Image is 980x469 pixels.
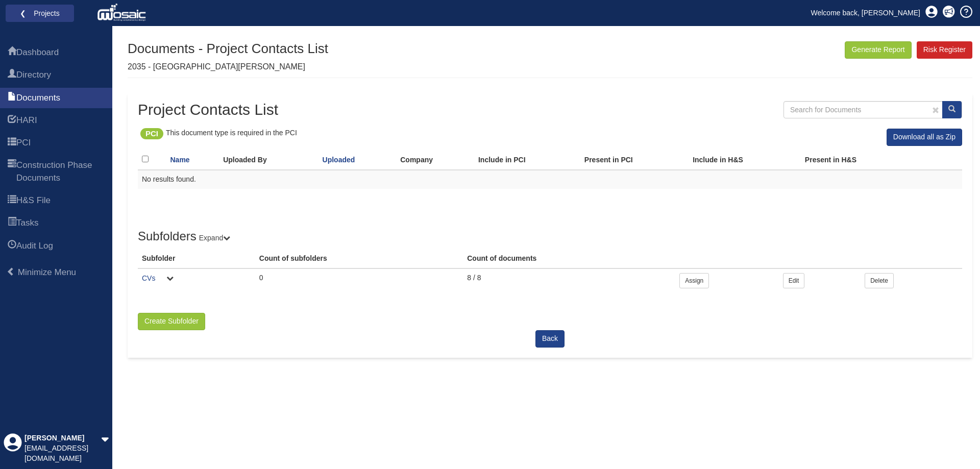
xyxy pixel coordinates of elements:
span: Tasks [16,217,38,229]
div: [PERSON_NAME] [24,433,101,443]
th: Company [396,150,474,170]
a: Delete [865,273,894,288]
span: Documents [8,92,16,105]
a: Name [170,156,190,164]
div: [EMAIL_ADDRESS][DOMAIN_NAME] [24,443,101,464]
td: 8 / 8 [463,268,675,292]
span: HARI [16,114,37,127]
p: 2035 - [GEOGRAPHIC_DATA][PERSON_NAME] [128,61,328,73]
th: Subfolder [138,250,255,268]
a: Assign [679,273,709,288]
span: Dashboard [8,47,16,59]
span: Dashboard [16,46,59,59]
span: H&S File [16,194,51,207]
img: logo_white.png [97,3,149,23]
a: Uploaded [323,156,355,164]
p: PCI [145,128,158,139]
span: Audit Log [8,240,16,253]
th: Present in H&S [801,150,915,170]
p: This document type is required in the PCI [166,128,297,139]
span: Directory [16,69,51,81]
span: Tasks [8,217,16,230]
span: Directory [8,69,16,82]
span: Construction Phase Documents [8,160,16,185]
th: Count of subfolders [255,250,463,268]
a: ❮ Projects [12,7,67,20]
span: HARI [8,115,16,127]
th: Uploaded By [219,150,318,170]
button: Create Subfolder [138,313,205,330]
a: CVs [142,274,155,282]
span: Construction Phase Documents [16,159,105,184]
th: Present in PCI [580,150,689,170]
th: Count of documents [463,250,675,268]
a: Download all as Zip [887,129,962,146]
span: Minimize Menu [7,267,15,276]
th: Include in H&S [689,150,801,170]
a: Welcome back, [PERSON_NAME] [803,5,928,20]
span: Minimize Menu [18,267,76,277]
span: PCI [16,137,31,149]
span: PCI [8,137,16,150]
span: Documents [16,92,60,104]
span: Audit Log [16,240,53,252]
th: Include in PCI [474,150,580,170]
input: Search for Documents [783,101,962,118]
button: Search [942,101,962,118]
td: 0 [255,268,463,292]
div: No results found. [142,175,958,185]
a: Risk Register [917,41,972,59]
a: Edit [783,273,805,288]
button: Generate Report [845,41,911,59]
h3: Subfolders [138,230,962,244]
div: Profile [4,433,22,464]
h2: Project Contacts List [138,101,297,118]
h1: Documents - Project Contacts List [128,41,328,56]
a: Back [535,330,565,348]
button: Expand [197,232,233,244]
span: H&S File [8,195,16,207]
a: Clear [926,103,942,117]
